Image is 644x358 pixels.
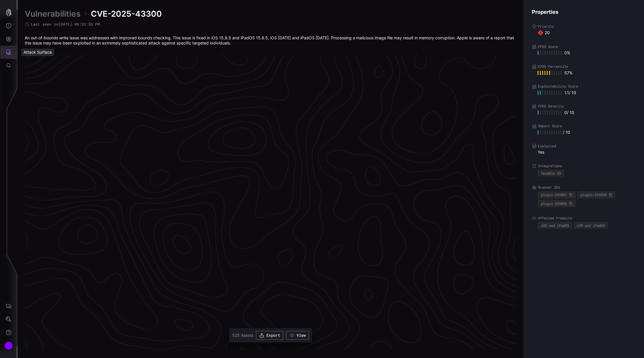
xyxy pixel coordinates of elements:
time: [DATE] 06:33:53 PM [58,22,100,27]
a: Vulnerabilities [25,9,80,19]
label: Scanner IDs [532,185,635,190]
div: plugin:253056 [541,202,573,206]
div: Vendor: Apple [538,222,572,229]
button: Export [256,331,283,340]
div: 57 % [538,70,572,76]
div: Yes [538,150,635,155]
div: 0 / 10 [538,110,574,115]
div: iOS and iPadOS [541,224,569,227]
div: plugin:253055 [580,193,612,197]
label: EPSS Percentile [532,64,635,69]
label: Priority [532,24,635,28]
div: 1.1 / 10 [538,90,576,95]
div: iOS and iPadOS [577,224,605,227]
button: View [286,331,309,340]
span: 525 Assets [232,333,253,338]
div: Attack Surface [21,49,54,56]
label: Affected Products [532,216,635,220]
div: 20 [538,30,635,36]
div: 0 % [538,50,570,55]
label: CVSS Severity [532,104,635,109]
div: An out-of-bounds write issue was addressed with improved bounds checking. This issue is fixed in ... [25,35,516,46]
label: Exploitability Score [532,84,635,89]
label: Impact Score [532,124,635,128]
div: / 10 [538,130,635,135]
label: EPSS Score [532,44,635,49]
span: Last seen on [31,22,100,27]
div: Vendor: Apple [574,222,608,229]
span: CVE-2025-43300 [91,9,162,19]
div: Tenable IO [541,171,561,175]
label: Integrations [532,164,635,168]
label: Exploited [532,144,635,148]
div: plugin:253051 [541,193,573,197]
h4: Properties [532,9,635,15]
